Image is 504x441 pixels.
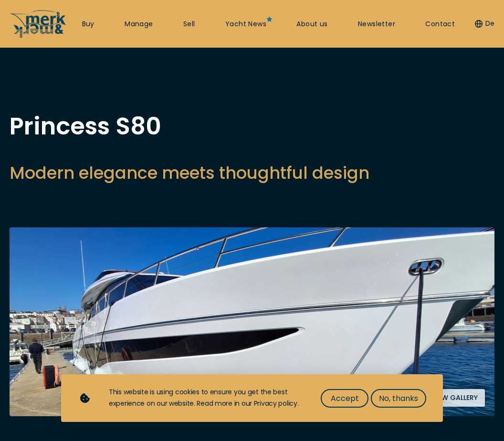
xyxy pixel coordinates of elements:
a: Contact [425,20,455,29]
a: Privacy policy [254,399,297,408]
a: Sell [183,20,195,29]
button: Accept [321,389,368,408]
a: Buy [82,20,94,29]
span: Accept [331,392,359,404]
button: View gallery [424,389,485,407]
a: Yacht News [225,20,266,29]
span: No, thanks [379,392,418,404]
a: Newsletter [358,20,395,29]
h2: Modern elegance meets thoughtful design [10,161,369,185]
button: No, thanks [371,389,426,408]
a: About us [296,20,327,29]
div: This website is using cookies to ensure you get the best experience on our website. Read more in ... [109,387,302,410]
a: Manage [125,20,153,29]
h1: Princess S80 [10,114,369,138]
img: Merk&Merk [10,227,494,416]
button: De [475,19,494,29]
